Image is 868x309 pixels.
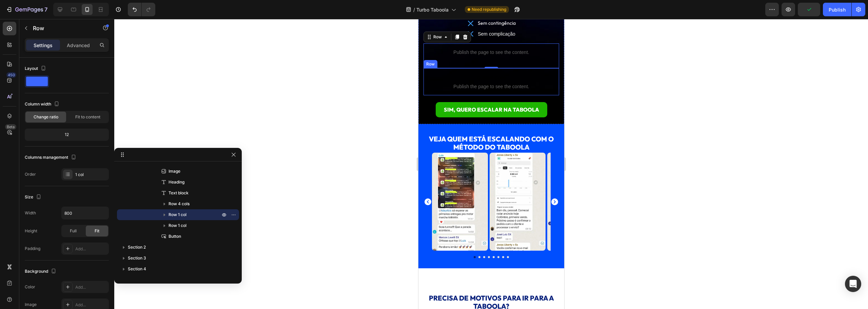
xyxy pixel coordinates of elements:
[129,134,185,232] img: gempages_557441431371776845-8bad7b6b-29cc-4332-92af-33ddf1fbb526.webp
[128,244,146,251] span: Section 2
[26,130,107,139] div: 12
[169,200,190,207] span: Row 4 cols
[169,211,186,218] span: Row 1 col
[75,284,107,290] div: Add...
[25,100,61,109] div: Column width
[169,233,181,240] span: Button
[75,246,107,252] div: Add...
[70,237,72,239] button: Dot
[25,193,43,202] div: Size
[33,24,91,32] p: Row
[169,179,184,186] span: Heading
[133,179,140,186] button: Carousel Next Arrow
[25,284,35,290] div: Color
[829,6,846,13] div: Publish
[75,302,107,308] div: Add...
[128,266,146,272] span: Section 4
[70,228,77,234] span: Full
[95,228,99,234] span: Fit
[79,237,81,239] button: Dot
[34,114,58,120] span: Change ratio
[65,237,67,239] button: Dot
[67,42,90,49] p: Advanced
[60,237,62,239] button: Dot
[44,5,47,14] p: 7
[128,3,155,16] div: Undo/Redo
[25,64,47,73] div: Layout
[128,255,146,262] span: Section 3
[25,171,36,177] div: Order
[5,124,16,130] div: Beta
[74,237,76,239] button: Dot
[845,276,861,292] div: Open Intercom Messenger
[416,6,449,13] span: Turbo Taboola
[55,237,57,239] button: Dot
[25,228,37,234] div: Height
[25,210,36,216] div: Width
[25,302,37,308] div: Image
[5,274,141,308] h1: PRECISA DE MOTIVOS PARA IR PARA A TABOOLA? ESCALAR QUALQUER PRODUTO SEM DOR DE CABEÇA
[84,237,86,239] button: Dot
[62,207,108,219] input: Auto
[75,114,100,120] span: Fit to content
[472,6,506,13] span: Need republishing
[75,172,107,178] div: 1 col
[169,222,186,229] span: Row 1 col
[418,19,564,309] iframe: Design area
[823,3,851,16] button: Publish
[88,237,91,239] button: Dot
[25,267,58,276] div: Background
[34,42,53,49] p: Settings
[25,153,78,162] div: Columns management
[413,6,415,13] span: /
[6,72,16,78] div: 450
[3,3,51,16] button: 7
[169,168,180,175] span: Image
[25,246,40,252] div: Padding
[169,190,189,196] span: Text block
